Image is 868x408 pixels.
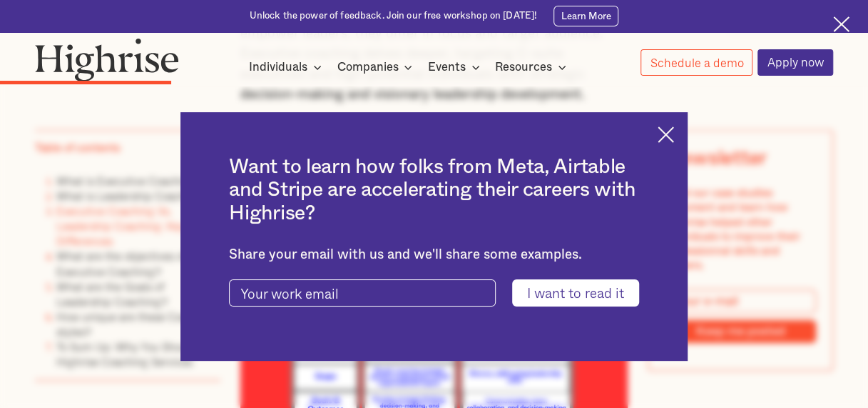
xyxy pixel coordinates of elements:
[658,126,674,143] img: Cross icon
[229,247,639,263] div: Share your email with us and we'll share some examples.
[553,6,619,26] a: Learn More
[337,59,398,76] div: Companies
[495,59,571,76] div: Resources
[428,59,466,76] div: Events
[428,59,484,76] div: Events
[229,156,639,227] h2: Want to learn how folks from Meta, Airtable and Stripe are accelerating their careers with Highrise?
[229,279,639,307] form: current-ascender-blog-article-modal-form
[35,38,179,81] img: Highrise logo
[512,279,639,307] input: I want to read it
[229,279,496,307] input: Your work email
[250,10,537,23] div: Unlock the power of feedback. Join our free workshop on [DATE]!
[249,59,326,76] div: Individuals
[249,59,307,76] div: Individuals
[757,49,833,76] a: Apply now
[640,49,752,76] a: Schedule a demo
[495,59,552,76] div: Resources
[833,16,849,33] img: Cross icon
[337,59,417,76] div: Companies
